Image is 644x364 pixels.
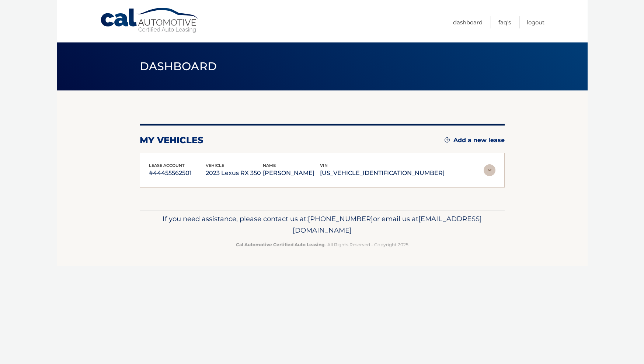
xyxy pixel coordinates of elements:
[149,168,206,178] p: #44455562501
[320,163,328,168] span: vin
[445,137,450,142] img: add.svg
[484,164,495,176] img: accordion-rest.svg
[149,163,185,168] span: lease account
[527,16,544,28] a: Logout
[140,59,217,73] span: Dashboard
[453,16,483,28] a: Dashboard
[308,214,373,223] span: [PHONE_NUMBER]
[206,163,224,168] span: vehicle
[236,242,324,247] strong: Cal Automotive Certified Auto Leasing
[498,16,511,28] a: FAQ's
[445,137,505,144] a: Add a new lease
[145,241,500,248] p: - All Rights Reserved - Copyright 2025
[263,163,276,168] span: name
[263,168,320,178] p: [PERSON_NAME]
[140,135,203,146] h2: my vehicles
[206,168,263,178] p: 2023 Lexus RX 350
[145,213,500,237] p: If you need assistance, please contact us at: or email us at
[100,7,199,34] a: Cal Automotive
[320,168,445,178] p: [US_VEHICLE_IDENTIFICATION_NUMBER]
